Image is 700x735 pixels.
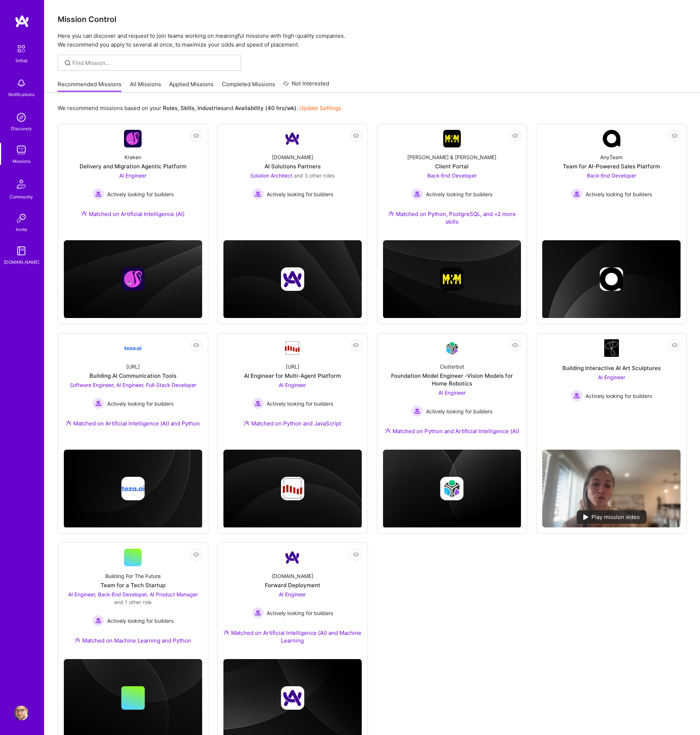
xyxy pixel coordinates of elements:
img: Company Logo [603,130,620,147]
div: Matched on Python, PostgreSQL, and +2 more skills [383,210,521,226]
a: Update Settings [299,105,341,111]
span: Actively looking for builders [107,190,174,198]
div: Invite [16,226,27,233]
a: Building For The FutureTeam for a Tech StartupAI Engineer, Back-End Developer, AI Product Manager... [64,549,202,653]
img: Ateam Purple Icon [385,428,391,434]
span: Solution Architect [250,172,292,179]
div: AI Solutions Partners [265,162,321,170]
img: Actively looking for builders [92,188,104,200]
img: Company logo [600,267,623,291]
i: icon SearchGrey [63,59,72,67]
span: Actively looking for builders [426,407,492,415]
div: Notifications [8,91,34,98]
img: Actively looking for builders [92,615,104,626]
div: Team for AI-Powered Sales Platform [563,162,660,170]
i: icon EyeClosed [353,552,359,557]
img: cover [383,450,521,528]
img: bell [14,76,29,91]
a: Not Interested [283,79,329,92]
span: AI Engineer [279,591,306,597]
b: Skills [181,105,194,111]
div: Foundation Model Engineer -Vision Models for Home Robotics [383,372,521,387]
div: [URL] [286,363,299,370]
img: Company Logo [284,340,301,356]
a: Company Logo[DOMAIN_NAME]Forward DeploymentAI Engineer Actively looking for buildersActively look... [223,549,362,653]
img: Actively looking for builders [411,405,423,417]
img: No Mission [542,450,681,527]
img: cover [383,240,521,318]
i: icon EyeClosed [512,133,518,139]
a: Company LogoKrakenDelivery and Migration Agentic PlatformAI Engineer Actively looking for builder... [64,130,202,227]
div: AnyTeam [600,153,623,161]
p: Here you can discover and request to join teams working on meaningful missions with high-quality ... [58,32,687,49]
span: AI Engineer [279,382,306,388]
div: Matched on Python and Artificial Intelligence (AI) [385,427,519,435]
div: Clutterbot [440,363,464,370]
div: Matched on Artificial Intelligence (AI) [81,210,185,218]
img: logo [15,15,29,28]
img: Company logo [281,267,304,291]
div: Delivery and Migration Agentic Platform [80,162,186,170]
a: Company LogoBuilding Interactive AI Art SculpturesAI Engineer Actively looking for buildersActive... [542,339,681,444]
div: Matched on Artificial Intelligence (AI) and Machine Learning [223,629,362,644]
div: Matched on Artificial Intelligence (AI) and Python [66,420,200,427]
i: icon EyeClosed [193,342,199,348]
a: Company Logo[URL]Building AI Communication ToolsSoftware Engineer, AI Engineer, Full-Stack Develo... [64,339,202,436]
span: Back-End Developer [587,172,636,179]
img: Ateam Purple Icon [66,420,72,426]
div: [DOMAIN_NAME] [272,572,313,580]
a: User Avatar [12,706,30,720]
b: Industries [197,105,224,111]
span: Actively looking for builders [267,609,333,617]
img: play [583,514,588,520]
div: Building Interactive AI Art Sculptures [562,364,661,372]
img: User Avatar [14,706,29,720]
div: Play mission video [577,510,646,524]
img: Actively looking for builders [92,398,104,409]
span: and 1 other role [114,599,152,605]
div: [PERSON_NAME] & [PERSON_NAME] [407,153,496,161]
img: Company Logo [124,130,142,147]
img: Company logo [121,267,145,291]
img: cover [64,240,202,318]
a: Company Logo[DOMAIN_NAME]AI Solutions PartnersSolution Architect and 3 other rolesActively lookin... [223,130,362,221]
img: Company logo [281,686,304,710]
img: Company logo [440,477,464,500]
img: cover [64,450,202,528]
b: Roles [163,105,178,111]
div: Matched on Machine Learning and Python [74,637,191,644]
img: Ateam Purple Icon [388,211,394,216]
input: Find Mission... [72,59,236,67]
div: [URL] [126,363,140,370]
img: Company Logo [284,549,301,566]
span: AI Engineer, Back-End Developer, AI Product Manager [68,591,198,597]
span: Actively looking for builders [267,190,333,198]
img: Company logo [121,477,145,500]
img: cover [223,450,362,528]
img: setup [14,41,29,56]
div: [DOMAIN_NAME] [272,153,313,161]
i: icon EyeClosed [353,133,359,139]
img: teamwork [14,143,29,157]
a: Company LogoClutterbotFoundation Model Engineer -Vision Models for Home RoboticsAI Engineer Activ... [383,339,521,444]
img: cover [542,240,681,319]
div: Setup [15,56,28,64]
img: discovery [14,110,29,125]
img: Actively looking for builders [252,398,264,409]
div: Kraken [124,153,141,161]
img: Company Logo [443,130,461,147]
img: Ateam Purple Icon [244,420,249,426]
span: AI Engineer [598,374,625,380]
div: Building AI Communication Tools [90,372,176,380]
span: Actively looking for builders [267,400,333,407]
a: Completed Missions [222,80,275,92]
img: cover [223,240,362,318]
span: Actively looking for builders [107,617,174,625]
img: Invite [14,211,29,226]
span: Back-End Developer [427,172,477,179]
img: Company logo [281,477,304,500]
i: icon EyeClosed [512,342,518,348]
img: Ateam Purple Icon [74,637,80,643]
img: Actively looking for builders [252,188,264,200]
img: Ateam Purple Icon [223,629,229,635]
